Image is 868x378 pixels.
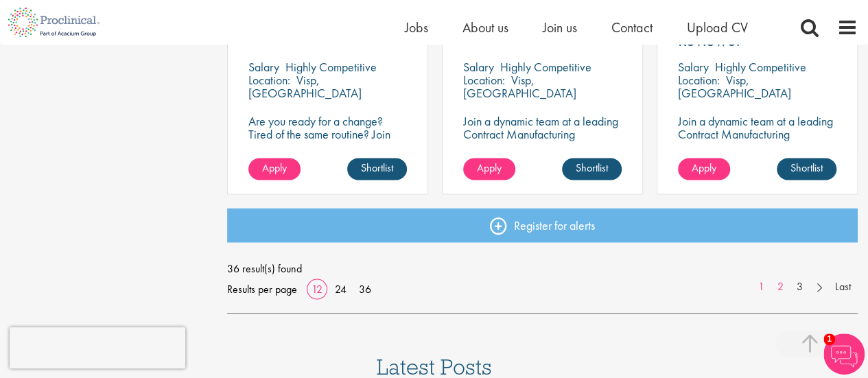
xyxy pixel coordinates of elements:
[248,158,301,180] a: Apply
[227,208,858,242] a: Register for alerts
[227,258,858,279] span: 36 result(s) found
[248,115,407,167] p: Are you ready for a change? Tired of the same routine? Join our team and make your mark in the in...
[462,19,508,36] a: About us
[463,72,505,88] span: Location:
[354,281,376,296] a: 36
[678,14,836,49] a: Batch Record Reviewer
[330,281,351,296] a: 24
[307,281,327,296] a: 12
[678,72,720,88] span: Location:
[248,72,290,88] span: Location:
[562,158,622,180] a: Shortlist
[347,158,407,180] a: Shortlist
[262,161,287,175] span: Apply
[692,161,716,175] span: Apply
[463,158,515,180] a: Apply
[543,19,577,36] a: Join us
[10,327,185,368] iframe: reCAPTCHA
[771,279,790,294] a: 2
[248,72,362,101] p: Visp, [GEOGRAPHIC_DATA]
[248,59,279,75] span: Salary
[405,19,428,36] a: Jobs
[463,59,494,75] span: Salary
[751,279,771,294] a: 1
[790,279,810,294] a: 3
[477,161,502,175] span: Apply
[227,279,297,299] span: Results per page
[678,59,709,75] span: Salary
[678,158,730,180] a: Apply
[611,19,653,36] a: Contact
[823,333,835,345] span: 1
[715,59,806,75] p: Highly Competitive
[463,115,622,193] p: Join a dynamic team at a leading Contract Manufacturing Organisation (CMO) and contribute to grou...
[687,19,748,36] a: Upload CV
[285,59,377,75] p: Highly Competitive
[463,72,576,101] p: Visp, [GEOGRAPHIC_DATA]
[678,72,791,101] p: Visp, [GEOGRAPHIC_DATA]
[500,59,591,75] p: Highly Competitive
[777,158,836,180] a: Shortlist
[678,115,836,180] p: Join a dynamic team at a leading Contract Manufacturing Organisation and contribute to groundbrea...
[823,333,865,375] img: Chatbot
[828,279,858,294] a: Last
